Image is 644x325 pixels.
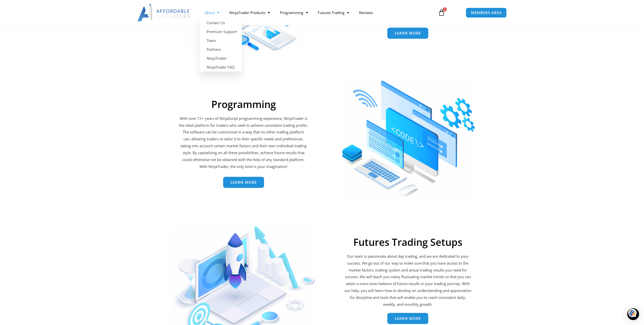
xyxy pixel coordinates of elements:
[443,7,447,11] span: 0
[627,308,639,320] div: Open Intercom Messenger
[200,45,242,54] a: Partners
[387,313,428,324] a: Learn More
[179,98,308,110] h2: Programming
[343,253,472,308] div: Our team is passionate about day trading, and we are dedicated to your success. We go out of our ...
[179,115,308,170] p: With over 15+ years of NinjaScript programming experience, NinjaTrader is the ideal platform for ...
[395,317,421,320] span: Learn More
[200,18,242,27] a: Contact Us
[231,181,257,184] span: Learn More
[395,31,421,35] span: Learn More
[200,63,242,72] a: NinjaTrader FAQ
[343,236,472,248] h2: Futures Trading Setups
[200,27,242,36] a: Premium Support
[200,7,224,18] a: About
[200,54,242,63] a: NinjaTrader
[200,18,242,72] ul: About
[224,7,275,18] a: NinjaTrader Products
[200,7,432,18] nav: Menu
[200,36,242,45] a: Team
[387,28,428,39] a: Learn More
[340,81,475,197] img: AdobeStock 212994591 Converted scaled | Affordable Indicators – NinjaTrader
[431,5,452,20] a: 0
[137,4,190,21] img: LogoAI | Affordable Indicators – NinjaTrader
[354,7,378,18] a: Reviews
[313,7,354,18] a: Futures Trading
[275,7,313,18] a: Programming
[223,177,264,188] a: Learn More
[471,11,502,15] span: MEMBERS AREA
[628,308,637,318] img: svg+xml;base64,PHN2ZyB3aWR0aD0iNDQiIGhlaWdodD0iNDQiIHZpZXdCb3g9IjAgMCA0NCA0NCIgZmlsbD0ibm9uZSIgeG...
[466,8,507,18] a: MEMBERS AREA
